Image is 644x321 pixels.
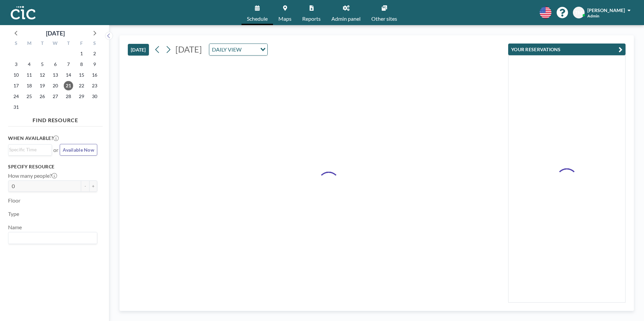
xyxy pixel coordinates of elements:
span: Monday, August 4, 2025 [24,60,34,69]
span: DAILY VIEW [211,45,243,54]
div: W [49,39,62,48]
div: Search for option [8,145,52,155]
span: Tuesday, August 26, 2025 [38,92,47,101]
label: Name [8,224,22,231]
button: Available Now [60,144,97,156]
span: Saturday, August 30, 2025 [90,92,99,101]
span: Wednesday, August 6, 2025 [51,60,60,69]
span: Thursday, August 28, 2025 [64,92,73,101]
span: Reports [302,16,321,21]
span: Monday, August 11, 2025 [24,70,34,80]
input: Search for option [9,234,93,242]
span: Monday, August 25, 2025 [24,92,34,101]
span: Tuesday, August 19, 2025 [38,81,47,90]
h4: FIND RESOURCE [8,114,103,124]
div: [DATE] [46,28,65,38]
span: Thursday, August 7, 2025 [64,60,73,69]
span: Friday, August 8, 2025 [77,60,86,69]
span: Friday, August 15, 2025 [77,70,86,80]
span: Sunday, August 31, 2025 [11,102,21,112]
span: Sunday, August 17, 2025 [11,81,21,90]
span: Saturday, August 9, 2025 [90,60,99,69]
span: Tuesday, August 5, 2025 [38,60,47,69]
span: Wednesday, August 27, 2025 [51,92,60,101]
label: Type [8,211,19,217]
div: S [88,39,101,48]
button: - [81,180,89,192]
span: Sunday, August 24, 2025 [11,92,21,101]
span: Wednesday, August 13, 2025 [51,70,60,80]
button: [DATE] [128,44,149,56]
img: organization-logo [11,6,36,19]
span: Friday, August 29, 2025 [77,92,86,101]
button: YOUR RESERVATIONS [508,44,626,55]
span: Friday, August 22, 2025 [77,81,86,90]
span: Tuesday, August 12, 2025 [38,70,47,80]
div: Search for option [209,44,267,55]
span: Maps [278,16,291,21]
span: Saturday, August 2, 2025 [90,49,99,58]
span: or [53,147,58,153]
span: Saturday, August 16, 2025 [90,70,99,80]
div: T [36,39,49,48]
span: Wednesday, August 20, 2025 [51,81,60,90]
span: Available Now [63,147,94,153]
input: Search for option [9,146,48,153]
span: Saturday, August 23, 2025 [90,81,99,90]
span: Thursday, August 21, 2025 [64,81,73,90]
span: TM [575,10,582,16]
span: Admin panel [331,16,361,21]
span: Friday, August 1, 2025 [77,49,86,58]
span: Admin [587,13,599,18]
label: Floor [8,197,20,204]
div: M [23,39,36,48]
input: Search for option [244,45,256,54]
label: How many people? [8,172,57,179]
div: Search for option [8,232,97,244]
span: [DATE] [175,44,202,54]
div: F [75,39,88,48]
span: Thursday, August 14, 2025 [64,70,73,80]
div: S [10,39,23,48]
span: [PERSON_NAME] [587,7,625,13]
span: Schedule [247,16,268,21]
span: Other sites [371,16,397,21]
span: Monday, August 18, 2025 [24,81,34,90]
h3: Specify resource [8,164,97,170]
div: T [62,39,75,48]
span: Sunday, August 10, 2025 [11,70,21,80]
button: + [89,180,97,192]
span: Sunday, August 3, 2025 [11,60,21,69]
